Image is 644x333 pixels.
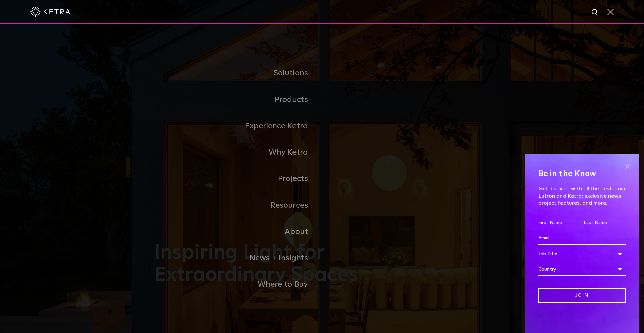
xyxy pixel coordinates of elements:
a: Where to Buy [154,271,322,298]
a: Experience Ketra [154,113,322,140]
img: ketra-logo-2019-white [30,7,70,17]
input: Join [538,288,626,303]
a: About [154,219,322,245]
input: Last Name [584,217,626,229]
a: Projects [154,166,322,192]
a: News + Insights [154,245,322,271]
a: Why Ketra [154,139,322,166]
a: Products [154,87,322,113]
a: Resources [154,192,322,219]
input: Email [538,232,626,245]
div: Country [538,263,626,276]
img: search icon [591,8,599,17]
a: Solutions [154,60,322,87]
h4: Be in the Know [538,168,626,180]
div: Job Title [538,247,626,260]
input: First Name [538,217,580,229]
div: Navigation Menu [154,60,490,298]
p: Get inspired with all the best from Lutron and Ketra: exclusive news, project features, and more. [538,185,626,206]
